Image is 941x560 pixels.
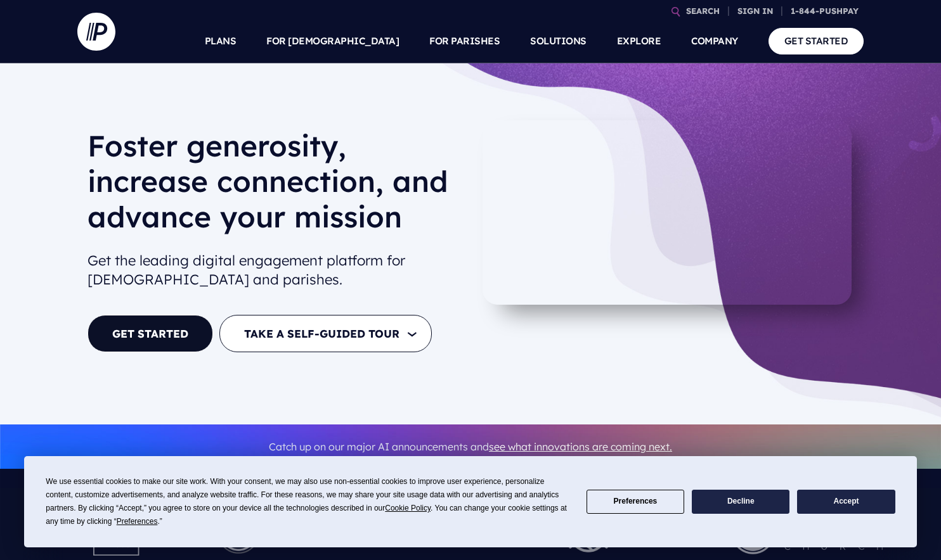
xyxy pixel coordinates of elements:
[88,315,213,352] a: GET STARTED
[530,19,587,63] a: SOLUTIONS
[117,517,158,526] span: Preferences
[266,19,399,63] a: FOR [DEMOGRAPHIC_DATA]
[88,128,460,245] h1: Foster generosity, increase connection, and advance your mission
[219,315,432,352] button: TAKE A SELF-GUIDED TOUR
[205,19,237,63] a: PLANS
[88,433,853,461] p: Catch up on our major AI announcements and
[587,490,684,514] button: Preferences
[617,19,661,63] a: EXPLORE
[88,246,460,295] h2: Get the leading digital engagement platform for [DEMOGRAPHIC_DATA] and parishes.
[385,504,431,512] span: Cookie Policy
[429,19,500,63] a: FOR PARISHES
[691,19,738,63] a: COMPANY
[692,490,789,514] button: Decline
[769,28,864,54] a: GET STARTED
[46,475,571,528] div: We use essential cookies to make our site work. With your consent, we may also use non-essential ...
[24,456,917,547] div: Cookie Consent Prompt
[797,490,895,514] button: Accept
[489,440,672,453] a: see what innovations are coming next.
